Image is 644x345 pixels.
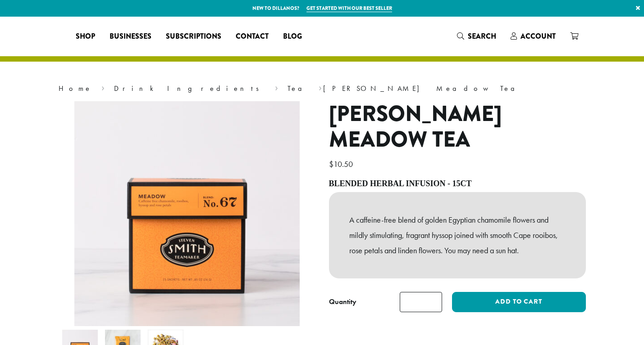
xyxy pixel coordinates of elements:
[319,80,322,94] span: ›
[329,159,333,169] span: $
[329,101,586,153] h1: [PERSON_NAME] Meadow Tea
[306,4,392,12] a: Get started with our best seller
[283,31,302,42] span: Blog
[59,84,92,93] a: Home
[288,84,309,93] a: Tea
[59,83,586,94] nav: Breadcrumb
[329,159,355,169] bdi: 10.50
[329,179,586,189] h4: Blended Herbal Infusion - 15ct
[349,212,566,258] p: A caffeine-free blend of golden Egyptian chamomile flowers and mildly stimulating, fragrant hysso...
[329,296,356,307] div: Quantity
[468,31,496,41] span: Search
[76,31,95,42] span: Shop
[74,101,300,326] img: Steven Smith Meadow Tea
[166,31,221,42] span: Subscriptions
[69,29,102,44] a: Shop
[101,80,105,94] span: ›
[110,31,151,42] span: Businesses
[275,80,278,94] span: ›
[114,84,265,93] a: Drink Ingredients
[450,29,503,44] a: Search
[452,292,585,312] button: Add to cart
[400,292,442,312] input: Product quantity
[236,31,269,42] span: Contact
[521,31,556,41] span: Account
